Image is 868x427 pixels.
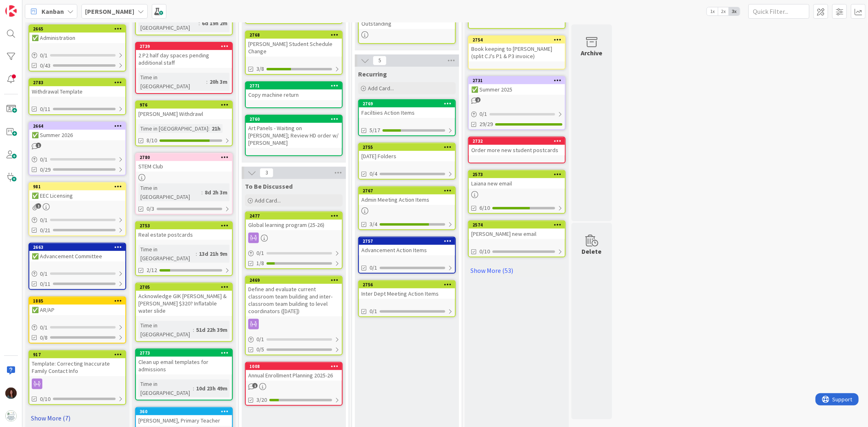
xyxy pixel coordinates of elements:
div: 2705 [140,284,232,290]
div: 2573Laiana new email [469,171,565,189]
div: ✅ Summer 2025 [469,84,565,95]
a: 2732Order more new student postcards [468,137,566,163]
div: 1008 [246,363,342,370]
div: 1008Annual Enrollment Planning 2025-26 [246,363,342,381]
div: 2755 [363,144,455,150]
div: 2767 [363,188,455,194]
div: 981✅ EEC Licensing [29,183,125,201]
div: 2477 [246,212,342,220]
input: Quick Filter... [748,4,809,19]
div: ✅ EEC Licensing [29,190,125,201]
div: 2755 [359,144,455,151]
div: 2573 [469,171,565,178]
span: 2/12 [146,266,157,274]
div: 0/1 [469,109,565,119]
div: 917Template: Correcting Inaccurate Family Contact Info [29,351,125,376]
div: 2732 [469,137,565,145]
div: Global learning program (25-26) [246,220,342,230]
div: 2574 [469,221,565,229]
a: 2477Global learning program (25-26)0/11/8 [245,211,343,269]
div: 2771 [246,82,342,89]
a: 2663✅ Advancement Committee0/10/11 [28,243,126,290]
div: 0/1 [246,248,342,258]
a: 2771Copy machine return [245,81,343,108]
a: 2664✅ Summer 20260/10/29 [28,122,126,176]
div: 2771Copy machine return [246,82,342,100]
span: 29/29 [479,120,493,129]
div: 1885 [33,298,125,304]
span: 0 / 1 [40,323,48,332]
div: 2732Order more new student postcards [469,137,565,155]
div: Outstanding [359,18,455,29]
a: 27392 P2 half day spaces pending additional staffTime in [GEOGRAPHIC_DATA]:20h 3m [135,42,233,94]
div: 976 [140,102,232,108]
span: 0/3 [146,205,154,213]
a: 2705Acknowledge GIK [PERSON_NAME] & [PERSON_NAME] $320? Inflatable water slideTime in [GEOGRAPHIC... [135,283,233,342]
div: [PERSON_NAME], Primary Teacher [136,415,232,426]
div: 2732 [472,138,565,144]
span: 5 [373,56,387,65]
div: 21h [210,124,223,133]
div: 13d 21h 9m [197,249,230,258]
div: Laiana new email [469,178,565,189]
a: 2469Define and evaluate current classroom team building and inter-classroom team building to leve... [245,276,343,355]
div: 976[PERSON_NAME] Withdrawl [136,101,232,119]
div: 981 [29,183,125,190]
div: 0/1 [29,215,125,225]
span: 1 [36,143,41,148]
div: Real estate postcards [136,229,232,240]
div: 2573 [472,172,565,177]
div: Inter Dept Meeting Action Items [359,288,455,299]
div: 2665 [33,26,125,32]
a: 981✅ EEC Licensing0/10/21 [28,182,126,236]
span: Add Card... [255,197,281,204]
div: 2753Real estate postcards [136,222,232,240]
div: 2780 [140,155,232,160]
a: Show More (53) [468,264,566,277]
div: 0/1 [29,50,125,61]
div: 6d 19h 2m [200,19,230,28]
div: 10d 23h 49m [194,384,230,393]
div: Clean up email templates for admissions [136,357,232,375]
a: 1885✅ AR/AP0/10/8 [28,296,126,344]
div: 2771 [249,83,342,89]
a: 2773Clean up email templates for admissionsTime in [GEOGRAPHIC_DATA]:10d 23h 49m [135,349,233,401]
div: 1008 [249,364,342,369]
div: 1885 [29,297,125,305]
div: 2477Global learning program (25-26) [246,212,342,230]
div: 51d 22h 39m [194,325,230,334]
div: Faciltiies Action Items [359,107,455,118]
a: 2753Real estate postcardsTime in [GEOGRAPHIC_DATA]:13d 21h 9m2/12 [135,221,233,276]
a: 2731✅ Summer 20250/129/29 [468,76,566,130]
a: 2665✅ Administration0/10/43 [28,24,126,72]
a: 2754Book keeping to [PERSON_NAME] (split CJ's P1 & P3 invoice) [468,35,566,70]
div: 2756 [359,281,455,288]
div: Withdrawal Template [29,86,125,97]
a: Outstanding [358,10,456,44]
div: 2477 [249,213,342,219]
div: 2757Advancement Action Items [359,237,455,255]
div: 2768 [246,31,342,39]
div: 2753 [136,222,232,229]
img: RF [5,388,17,399]
div: 2773Clean up email templates for admissions [136,349,232,375]
span: 3 [260,168,273,178]
div: 2731✅ Summer 2025 [469,77,565,95]
span: 0 / 1 [40,270,48,278]
div: Time in [GEOGRAPHIC_DATA] [138,73,206,91]
a: 2757Advancement Action Items0/1 [358,237,456,274]
a: 2780STEM ClubTime in [GEOGRAPHIC_DATA]:8d 2h 3m0/3 [135,153,233,215]
div: 0/1 [29,269,125,279]
span: 0/4 [370,170,377,178]
span: : [193,384,194,393]
span: : [199,19,200,28]
span: 0/21 [40,226,50,235]
div: 2769 [359,100,455,107]
a: 2756Inter Dept Meeting Action Items0/1 [358,280,456,317]
div: 360 [136,408,232,415]
div: 2757 [359,237,455,245]
span: 3x [729,7,740,15]
div: Book keeping to [PERSON_NAME] (split CJ's P1 & P3 invoice) [469,44,565,61]
div: [PERSON_NAME] new email [469,229,565,239]
div: 2665✅ Administration [29,25,125,43]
